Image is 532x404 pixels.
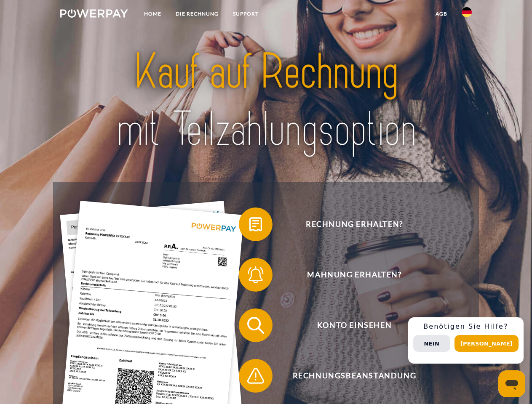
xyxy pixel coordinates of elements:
button: [PERSON_NAME] [454,335,519,352]
img: qb_search.svg [245,315,266,336]
img: qb_bill.svg [245,214,266,235]
button: Nein [413,335,450,352]
img: qb_warning.svg [245,365,266,386]
button: Mahnung erhalten? [239,258,458,292]
button: Rechnungsbeanstandung [239,359,458,393]
span: Rechnungsbeanstandung [251,359,457,393]
button: Rechnung erhalten? [239,207,458,241]
a: agb [428,6,454,21]
a: SUPPORT [226,6,266,21]
img: logo-powerpay-white.svg [60,9,128,18]
span: Rechnung erhalten? [251,207,457,241]
a: DIE RECHNUNG [168,6,226,21]
img: title-powerpay_de.svg [80,40,452,161]
span: Konto einsehen [251,308,457,342]
img: de [462,7,472,17]
span: Mahnung erhalten? [251,258,457,292]
iframe: Schaltfläche zum Öffnen des Messaging-Fensters [498,370,525,397]
div: Schnellhilfe [408,317,524,364]
img: qb_bell.svg [245,264,266,285]
a: Home [137,6,168,21]
button: Konto einsehen [239,308,458,342]
h3: Benötigen Sie Hilfe? [413,322,519,331]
